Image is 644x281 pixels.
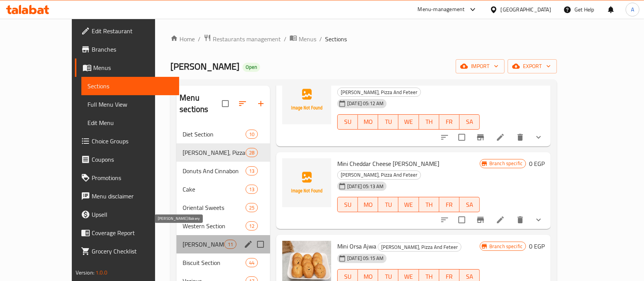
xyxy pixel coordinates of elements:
h6: 0 EGP [529,158,545,169]
button: show more [529,211,548,229]
span: Select to update [454,212,470,228]
span: A [631,5,634,14]
span: TU [381,116,395,127]
span: 44 [246,259,257,266]
a: Edit menu item [496,133,505,142]
span: Coupons [92,155,173,164]
button: TH [419,197,439,212]
div: Open [243,63,260,72]
li: / [198,34,201,44]
a: Edit Menu [81,114,180,132]
button: SU [337,197,358,212]
span: [DATE] 05:12 AM [344,100,387,107]
span: [PERSON_NAME] [170,58,239,75]
span: [DATE] 05:15 AM [344,255,387,262]
div: Pate, Pizza And Feteer [337,88,421,97]
span: Branch specific [486,160,526,167]
img: Mini Cheddar Cheese Pate [282,158,331,207]
button: FR [439,114,460,130]
h6: 0 EGP [529,75,545,86]
a: Full Menu View [81,95,180,114]
div: items [246,148,258,157]
div: Menu-management [418,5,465,14]
div: items [246,130,258,139]
span: Select all sections [217,96,233,112]
span: [PERSON_NAME], Pizza And Feteer [378,243,461,252]
span: Restaurants management [213,34,281,44]
span: 13 [246,167,257,175]
span: TH [422,199,436,210]
span: Mini Cheddar Cheese [PERSON_NAME] [337,158,439,169]
span: WE [401,199,416,210]
span: MO [361,116,375,127]
a: Coupons [75,150,180,169]
li: / [319,34,322,44]
span: 28 [246,149,257,156]
button: TH [419,114,439,130]
span: FR [442,199,456,210]
span: Sections [325,34,347,44]
button: Branch-specific-item [471,128,490,146]
a: Sections [81,77,180,95]
a: Upsell [75,205,180,224]
svg: Show Choices [534,133,543,142]
span: export [514,62,551,71]
span: SA [463,116,477,127]
span: Menu disclaimer [92,192,173,201]
button: WE [398,197,419,212]
div: Donuts And Cinnabon13 [176,162,270,180]
a: Edit Restaurant [75,22,180,40]
span: [PERSON_NAME], Pizza And Feteer [338,171,421,179]
span: Version: [76,268,94,278]
button: MO [358,114,378,130]
span: TU [381,199,395,210]
div: [PERSON_NAME] Bakery11edit [176,235,270,253]
span: import [462,62,498,71]
span: 1.0.0 [95,268,107,278]
span: Choice Groups [92,136,173,146]
button: show more [529,128,548,146]
span: SU [341,116,355,127]
div: Cake13 [176,180,270,198]
a: Menu disclaimer [75,187,180,205]
span: Donuts And Cinnabon [183,166,246,175]
span: [DATE] 05:13 AM [344,183,387,190]
a: Menus [290,34,316,44]
button: import [456,59,505,73]
span: Grocery Checklist [92,247,173,256]
div: Pate, Pizza And Feteer [183,148,246,157]
img: Mini Chocolate Pate [282,75,331,124]
a: Grocery Checklist [75,242,180,260]
div: Pate, Pizza And Feteer [337,171,421,180]
span: Branch specific [486,243,526,250]
span: Sort sections [233,94,252,113]
button: sort-choices [435,128,454,146]
span: [PERSON_NAME], Pizza And Feteer [338,88,421,97]
span: 10 [246,131,257,138]
span: 11 [225,241,236,248]
h6: 0 EGP [529,241,545,252]
span: MO [361,199,375,210]
nav: breadcrumb [170,34,557,44]
span: [PERSON_NAME], Pizza And Feteer [183,148,246,157]
a: Restaurants management [204,34,281,44]
span: Coverage Report [92,228,173,237]
span: Promotions [92,173,173,182]
button: export [508,59,557,73]
span: Branches [92,45,173,54]
span: Oriental Sweets [183,203,246,212]
div: Diet Section [183,130,246,139]
button: sort-choices [435,211,454,229]
span: Biscuit Section [183,258,246,267]
a: Branches [75,40,180,58]
button: SU [337,114,358,130]
div: Western Section [183,221,246,231]
span: WE [401,116,416,127]
button: TU [378,114,398,130]
button: TU [378,197,398,212]
div: Diet Section10 [176,125,270,143]
h2: Menu sections [180,92,222,115]
span: Menus [299,34,316,44]
a: Edit menu item [496,215,505,224]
